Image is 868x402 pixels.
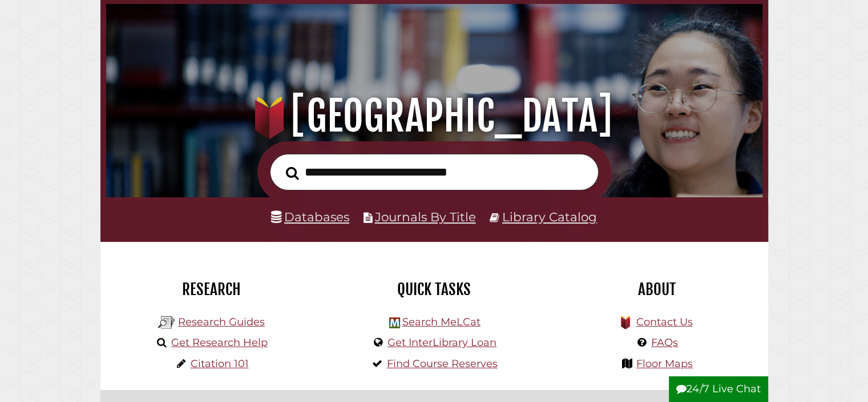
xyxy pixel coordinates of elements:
[389,317,400,328] img: Hekman Library Logo
[651,336,678,349] a: FAQs
[158,314,175,331] img: Hekman Library Logo
[286,166,299,180] i: Search
[178,316,265,328] a: Research Guides
[554,280,760,299] h2: About
[402,316,480,328] a: Search MeLCat
[109,280,314,299] h2: Research
[119,91,749,141] h1: [GEOGRAPHIC_DATA]
[280,163,305,183] button: Search
[387,336,496,349] a: Get InterLibrary Loan
[332,280,537,299] h2: Quick Tasks
[271,209,349,224] a: Databases
[502,209,597,224] a: Library Catalog
[387,357,498,370] a: Find Course Reserves
[636,357,693,370] a: Floor Maps
[191,357,249,370] a: Citation 101
[636,316,692,328] a: Contact Us
[375,209,476,224] a: Journals By Title
[171,336,268,349] a: Get Research Help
